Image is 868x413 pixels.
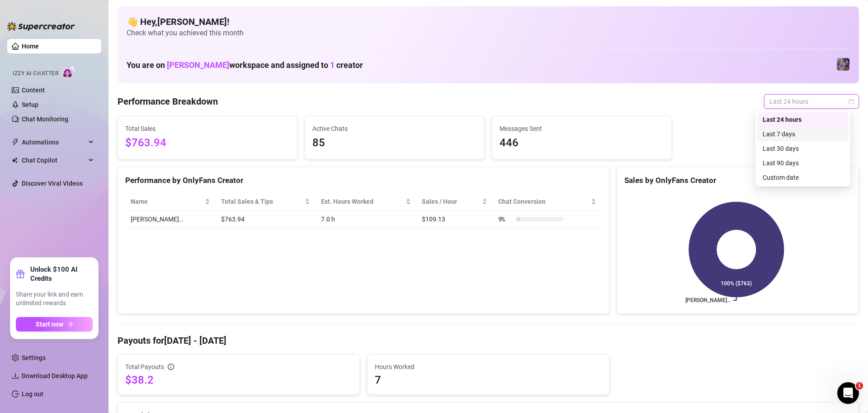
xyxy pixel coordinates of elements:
[757,156,849,170] div: Last 90 days
[22,390,43,398] a: Log out
[757,112,849,127] div: Last 24 hours
[837,58,849,71] img: Jaylie
[763,144,843,154] div: Last 30 days
[7,22,75,31] img: logo-BBDzfeDw.svg
[321,197,404,206] div: Est. Hours Worked
[330,60,335,70] span: 1
[168,364,174,370] span: info-circle
[22,354,46,361] a: Settings
[118,95,218,108] h4: Performance Breakdown
[131,197,203,206] span: Name
[125,124,290,134] span: Total Sales
[167,60,229,70] span: [PERSON_NAME]
[125,193,216,211] th: Name
[221,197,303,206] span: Total Sales & Tips
[22,180,83,187] a: Discover Viral Videos
[500,134,664,152] span: 446
[685,297,731,303] text: [PERSON_NAME]…
[36,321,63,328] span: Start now
[498,214,513,224] span: 9 %
[22,43,39,50] a: Home
[216,193,316,211] th: Total Sales & Tips
[125,211,216,228] td: [PERSON_NAME]…
[498,197,589,206] span: Chat Conversion
[763,129,843,139] div: Last 7 days
[125,373,352,387] span: $38.2
[22,135,86,149] span: Automations
[22,86,45,94] a: Content
[16,269,25,279] span: gift
[422,197,480,206] span: Sales / Hour
[12,139,19,146] span: thunderbolt
[763,115,843,125] div: Last 24 hours
[757,141,849,156] div: Last 30 days
[624,174,851,187] div: Sales by OnlyFans Creator
[125,134,290,152] span: $763.94
[416,193,493,211] th: Sales / Hour
[769,95,854,108] span: Last 24 hours
[763,158,843,168] div: Last 90 days
[30,265,93,283] strong: Unlock $100 AI Credits
[12,372,19,379] span: download
[312,124,477,134] span: Active Chats
[16,290,93,308] span: Share your link and earn unlimited rewards
[67,321,73,327] span: arrow-right
[13,69,58,78] span: Izzy AI Chatter
[375,373,602,387] span: 7
[312,134,477,152] span: 85
[856,382,863,389] span: 1
[127,60,363,70] h1: You are on workspace and assigned to creator
[22,115,68,123] a: Chat Monitoring
[125,174,602,187] div: Performance by OnlyFans Creator
[757,127,849,141] div: Last 7 days
[500,124,664,134] span: Messages Sent
[118,334,859,347] h4: Payouts for [DATE] - [DATE]
[375,362,602,372] span: Hours Worked
[22,153,86,168] span: Chat Copilot
[16,317,93,331] button: Start nowarrow-right
[12,157,18,163] img: Chat Copilot
[127,15,850,28] h4: 👋 Hey, [PERSON_NAME] !
[837,382,859,404] iframe: Intercom live chat
[416,211,493,228] td: $109.13
[216,211,316,228] td: $763.94
[125,362,164,372] span: Total Payouts
[493,193,602,211] th: Chat Conversion
[127,28,850,38] span: Check what you achieved this month
[22,101,38,108] a: Setup
[849,99,854,104] span: calendar
[22,372,88,379] span: Download Desktop App
[757,170,849,185] div: Custom date
[62,66,76,79] img: AI Chatter
[316,211,416,228] td: 7.0 h
[763,173,843,182] div: Custom date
